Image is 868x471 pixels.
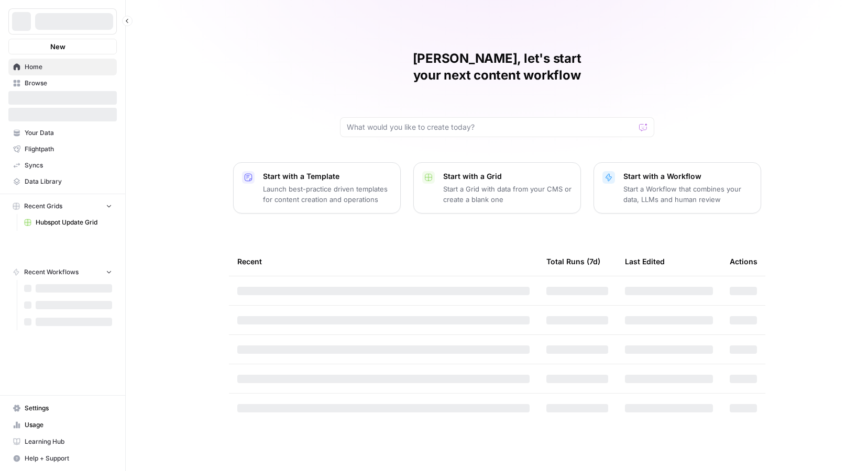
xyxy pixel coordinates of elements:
[25,177,112,186] span: Data Library
[8,125,117,141] a: Your Data
[730,247,757,276] div: Actions
[25,437,112,446] span: Learning Hub
[594,162,761,214] button: Start with a WorkflowStart a Workflow that combines your data, LLMs and human review
[263,171,392,182] p: Start with a Template
[443,184,572,205] p: Start a Grid with data from your CMS or create a blank one
[413,162,581,214] button: Start with a GridStart a Grid with data from your CMS or create a blank one
[24,267,79,277] span: Recent Workflows
[25,420,112,430] span: Usage
[237,247,530,276] div: Recent
[625,247,665,276] div: Last Edited
[25,78,112,88] span: Browse
[347,122,635,132] input: What would you like to create today?
[263,184,392,205] p: Launch best-practice driven templates for content creation and operations
[8,173,117,190] a: Data Library
[19,214,117,231] a: Hubspot Update Grid
[8,433,117,450] a: Learning Hub
[25,144,112,154] span: Flightpath
[623,184,752,205] p: Start a Workflow that combines your data, LLMs and human review
[546,247,600,276] div: Total Runs (7d)
[233,162,401,214] button: Start with a TemplateLaunch best-practice driven templates for content creation and operations
[25,62,112,72] span: Home
[8,417,117,433] a: Usage
[8,264,117,280] button: Recent Workflows
[8,75,117,92] a: Browse
[8,141,117,158] a: Flightpath
[25,454,112,463] span: Help + Support
[25,161,112,170] span: Syncs
[8,450,117,467] button: Help + Support
[8,400,117,417] a: Settings
[24,201,62,211] span: Recent Grids
[8,198,117,214] button: Recent Grids
[36,218,112,227] span: Hubspot Update Grid
[623,171,752,182] p: Start with a Workflow
[50,41,65,52] span: New
[443,171,572,182] p: Start with a Grid
[340,50,654,84] h1: [PERSON_NAME], let's start your next content workflow
[8,157,117,174] a: Syncs
[8,59,117,75] a: Home
[25,128,112,138] span: Your Data
[8,39,117,54] button: New
[25,403,112,413] span: Settings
